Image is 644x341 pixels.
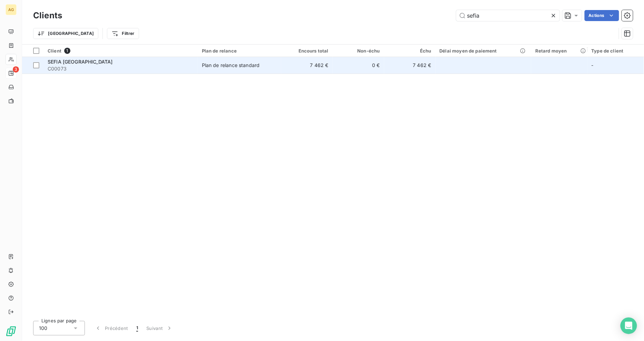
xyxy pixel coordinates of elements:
[39,325,47,332] span: 100
[592,62,594,68] span: -
[48,59,113,65] span: SEFIA [GEOGRAPHIC_DATA]
[136,325,138,332] span: 1
[202,48,277,54] div: Plan de relance
[64,48,70,54] span: 1
[142,321,177,335] button: Suivant
[107,28,139,39] button: Filtrer
[388,48,431,54] div: Échu
[333,57,384,74] td: 0 €
[33,28,98,39] button: [GEOGRAPHIC_DATA]
[132,321,142,335] button: 1
[90,321,132,335] button: Précédent
[384,57,436,74] td: 7 462 €
[592,48,640,54] div: Type de client
[337,48,380,54] div: Non-échu
[285,48,329,54] div: Encours total
[48,48,61,54] span: Client
[13,66,19,73] span: 3
[33,9,62,22] h3: Clients
[535,48,583,54] div: Retard moyen
[202,62,260,69] div: Plan de relance standard
[281,57,333,74] td: 7 462 €
[456,10,560,21] input: Rechercher
[585,10,619,21] button: Actions
[48,65,194,72] span: C00073
[440,48,527,54] div: Délai moyen de paiement
[6,4,17,15] div: AG
[6,326,17,337] img: Logo LeanPay
[621,318,637,334] div: Open Intercom Messenger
